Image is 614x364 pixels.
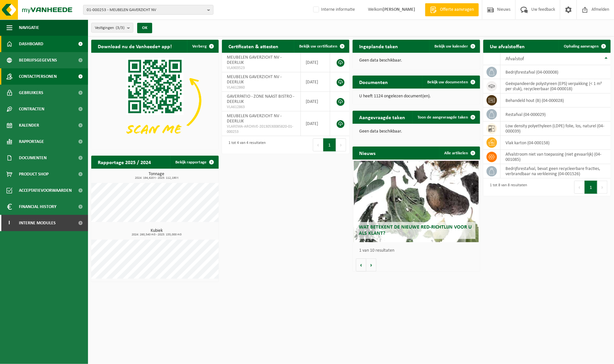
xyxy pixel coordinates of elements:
[353,111,412,123] h2: Aangevraagde taken
[501,164,611,178] td: bedrijfsrestafval, bevat geen recycleerbare fracties, verbrandbaar na verkleining (04-001526)
[422,76,479,89] a: Bekijk uw documenten
[19,150,47,166] span: Documenten
[95,229,219,236] h3: Kubiek
[301,92,330,111] td: [DATE]
[170,156,218,169] a: Bekijk rapportage
[313,138,323,151] button: Previous
[487,180,527,194] div: 1 tot 8 van 8 resultaten
[187,40,218,53] button: Verberg
[19,199,56,215] span: Financial History
[427,80,468,84] span: Bekijk uw documenten
[417,115,468,119] span: Toon de aangevraagde taken
[294,40,349,53] a: Bekijk uw certificaten
[227,75,282,85] span: MEUBELEN GAVERZICHT NV - DEERLIJK
[227,124,296,134] span: VLAREMA-ARCHIVE-20130530085820-01-000253
[19,52,57,68] span: Bedrijfsgegevens
[412,111,479,124] a: Toon de aangevraagde taken
[227,85,296,90] span: VLA612860
[438,7,475,13] span: Offerte aanvragen
[312,5,355,15] label: Interne informatie
[359,129,474,134] p: Geen data beschikbaar.
[19,101,44,117] span: Contracten
[353,76,394,88] h2: Documenten
[192,44,207,49] span: Verberg
[501,65,611,79] td: bedrijfsrestafval (04-000008)
[227,65,296,71] span: VLA903523
[116,26,124,30] count: (3/3)
[366,259,376,272] button: Volgende
[336,138,346,151] button: Next
[19,182,72,199] span: Acceptatievoorwaarden
[19,117,39,133] span: Kalender
[425,3,479,16] a: Offerte aanvragen
[439,147,479,160] a: Alle artikelen
[91,53,219,148] img: Download de VHEPlus App
[137,23,152,33] button: OK
[95,23,124,33] span: Vestigingen
[19,85,43,101] span: Gebruikers
[83,5,213,15] button: 01-000253 - MEUBELEN GAVERZICHT NV
[19,215,56,231] span: Interne modules
[353,40,404,52] h2: Ingeplande taken
[87,5,205,15] span: 01-000253 - MEUBELEN GAVERZICHT NV
[505,56,524,62] span: Afvalstof
[359,225,472,236] span: Wat betekent de nieuwe RED-richtlijn voor u als klant?
[501,79,611,93] td: geëxpandeerde polystyreen (EPS) verpakking (< 1 m² per stuk), recycleerbaar (04-000018)
[95,233,219,236] span: 2024: 260,540 m3 - 2025: 155,000 m3
[597,181,607,194] button: Next
[501,136,611,150] td: vlak karton (04-000158)
[359,248,477,253] p: 1 van 10 resultaten
[91,40,178,52] h2: Download nu de Vanheede+ app!
[501,121,611,136] td: low density polyethyleen (LDPE) folie, los, naturel (04-000039)
[574,181,585,194] button: Previous
[559,40,610,53] a: Ophaling aanvragen
[301,72,330,92] td: [DATE]
[434,44,468,49] span: Bekijk uw kalender
[585,181,597,194] button: 1
[222,40,285,52] h2: Certificaten & attesten
[19,166,49,182] span: Product Shop
[227,114,282,124] span: MEUBELEN GAVERZICHT NV - DEERLIJK
[501,107,611,121] td: restafval (04-000029)
[227,94,294,104] span: GAVERPATIO - ZONE NAAST BISTRO - DEERLIJK
[383,7,415,12] strong: [PERSON_NAME]
[501,93,611,107] td: behandeld hout (B) (04-000028)
[225,138,266,152] div: 1 tot 4 van 4 resultaten
[301,111,330,136] td: [DATE]
[501,150,611,164] td: afvalstroom niet van toepassing (niet gevaarlijk) (04-001085)
[91,156,157,168] h2: Rapportage 2025 / 2024
[19,133,44,150] span: Rapportage
[301,53,330,72] td: [DATE]
[299,44,337,49] span: Bekijk uw certificaten
[323,138,336,151] button: 1
[359,58,474,63] p: Geen data beschikbaar.
[353,147,382,159] h2: Nieuws
[564,44,599,49] span: Ophaling aanvragen
[91,23,133,33] button: Vestigingen(3/3)
[356,259,366,272] button: Vorige
[359,94,474,99] p: U heeft 1124 ongelezen document(en).
[429,40,479,53] a: Bekijk uw kalender
[95,172,219,180] h3: Tonnage
[483,40,531,52] h2: Uw afvalstoffen
[19,20,39,36] span: Navigatie
[7,215,12,231] span: I
[227,105,296,110] span: VLA612863
[227,55,282,65] span: MEUBELEN GAVERZICHT NV - DEERLIJK
[19,68,57,85] span: Contactpersonen
[19,36,43,52] span: Dashboard
[354,161,479,242] a: Wat betekent de nieuwe RED-richtlijn voor u als klant?
[95,176,219,180] span: 2024: 194,620 t - 2025: 112,190 t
